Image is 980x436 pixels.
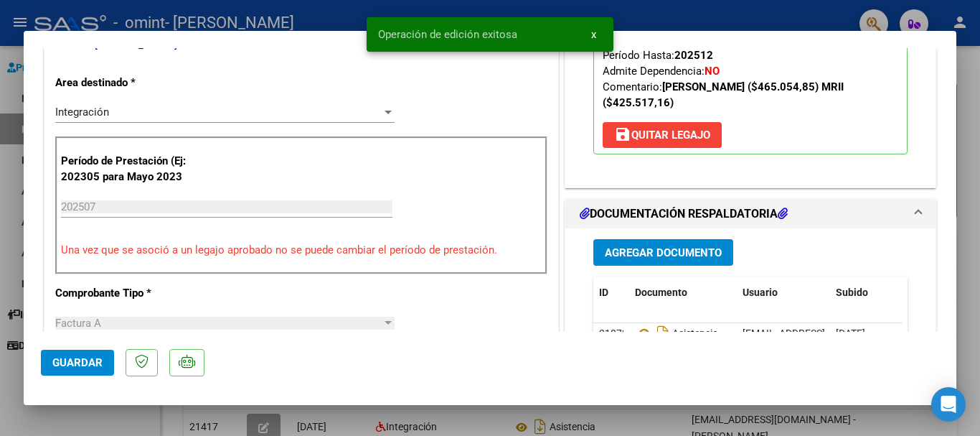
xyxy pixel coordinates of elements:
span: x [591,28,596,41]
span: Usuario [743,287,778,298]
mat-icon: save [614,126,631,143]
p: Período de Prestación (Ej: 202305 para Mayo 2023 [61,153,205,185]
datatable-header-cell: Acción [902,277,974,308]
datatable-header-cell: Subido [830,277,902,308]
span: CUIL: Nombre y Apellido: Período Desde: Período Hasta: Admite Dependencia: [603,1,844,109]
p: Comprobante Tipo * [55,285,203,302]
strong: NO [705,65,720,78]
button: x [580,22,608,47]
span: 21872 [599,328,628,339]
span: Guardar [52,356,103,369]
mat-expansion-panel-header: DOCUMENTACIÓN RESPALDATORIA [565,200,936,228]
div: Open Intercom Messenger [931,387,966,422]
strong: 202512 [674,49,713,62]
p: Area destinado * [55,75,203,91]
span: Factura A [55,317,101,330]
span: Agregar Documento [605,246,722,259]
span: Integración [55,106,109,119]
span: Documento [635,287,687,298]
button: Guardar [41,350,114,376]
datatable-header-cell: Usuario [737,277,830,308]
span: Operación de edición exitosa [378,27,517,42]
datatable-header-cell: ID [593,277,629,308]
span: Asistencia [635,328,718,339]
h1: DOCUMENTACIÓN RESPALDATORIA [580,205,788,223]
span: Comentario: [603,80,844,109]
span: Subido [836,287,868,298]
span: Quitar Legajo [614,129,710,142]
span: [DATE] [836,328,865,339]
datatable-header-cell: Documento [629,277,737,308]
button: Quitar Legajo [603,122,722,148]
p: Una vez que se asoció a un legajo aprobado no se puede cambiar el período de prestación. [61,242,542,259]
button: Agregar Documento [593,239,733,266]
strong: [PERSON_NAME] ($465.054,85) MRII ($425.517,16) [603,80,844,109]
span: ID [599,287,608,298]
